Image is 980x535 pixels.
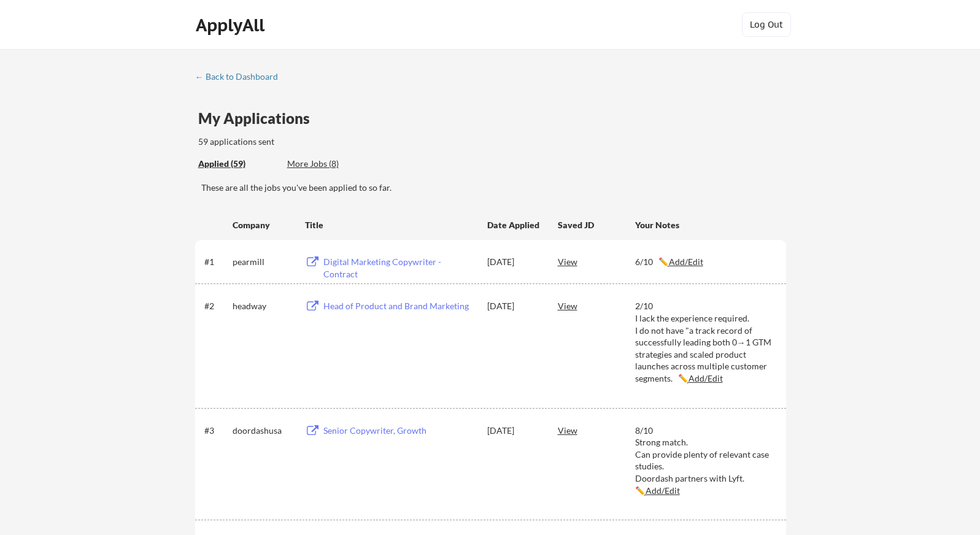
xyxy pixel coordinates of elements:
div: Title [305,219,476,231]
div: [DATE] [487,425,541,437]
div: 8/10 Strong match. Can provide plenty of relevant case studies. Doordash partners with Lyft. ✏️ [635,425,775,497]
div: These are all the jobs you've been applied to so far. [198,158,278,171]
div: headway [233,300,294,312]
div: #2 [204,300,228,312]
div: 2/10 I lack the experience required. I do not have "a track record of successfully leading both 0... [635,300,775,384]
div: Applied (59) [198,158,278,170]
u: Add/Edit [646,485,680,496]
div: Head of Product and Brand Marketing [323,300,476,312]
div: doordashusa [233,425,294,437]
div: View [558,294,635,317]
div: More Jobs (8) [287,158,377,170]
div: Senior Copywriter, Growth [323,425,476,437]
div: 6/10 ✏️ [635,256,775,268]
div: Saved JD [558,214,635,236]
u: Add/Edit [689,373,723,383]
div: 59 applications sent [198,136,436,148]
div: Date Applied [487,219,541,231]
div: Company [233,219,294,231]
div: [DATE] [487,256,541,268]
div: #3 [204,425,228,437]
div: These are all the jobs you've been applied to so far. [201,182,786,194]
a: ← Back to Dashboard [195,72,287,84]
div: Your Notes [635,219,775,231]
div: pearmill [233,256,294,268]
button: Log Out [742,12,791,37]
div: View [558,250,635,272]
div: ← Back to Dashboard [195,72,287,81]
div: My Applications [198,111,320,126]
div: View [558,419,635,441]
div: These are job applications we think you'd be a good fit for, but couldn't apply you to automatica... [287,158,377,171]
div: Digital Marketing Copywriter - Contract [323,256,476,280]
div: #1 [204,256,228,268]
div: ApplyAll [196,15,268,36]
u: Add/Edit [669,256,703,267]
div: [DATE] [487,300,541,312]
